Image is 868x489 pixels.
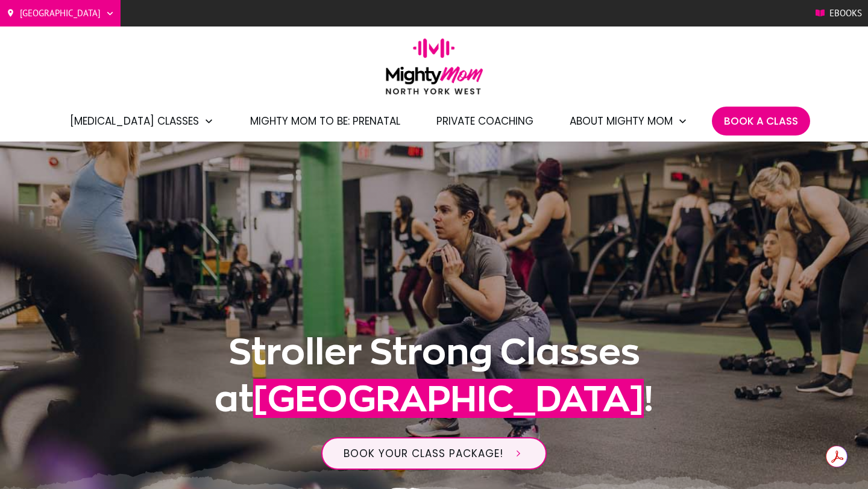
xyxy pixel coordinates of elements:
span: [GEOGRAPHIC_DATA] [253,379,644,418]
a: Private Coaching [436,111,533,131]
a: Book A Class [724,111,798,131]
span: About Mighty Mom [570,111,673,131]
span: Ebooks [829,4,862,22]
a: Mighty Mom to Be: Prenatal [250,111,400,131]
a: [GEOGRAPHIC_DATA] [6,4,115,22]
span: [MEDICAL_DATA] Classes [70,111,199,131]
a: BOOK YOUR CLASS PACKAGE! [321,437,547,470]
span: [GEOGRAPHIC_DATA] [20,4,101,22]
a: Ebooks [816,4,862,22]
a: About Mighty Mom [570,111,688,131]
h1: Stroller Strong Classes at ! [162,328,706,437]
span: BOOK YOUR CLASS PACKAGE! [344,446,503,461]
a: [MEDICAL_DATA] Classes [70,111,214,131]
